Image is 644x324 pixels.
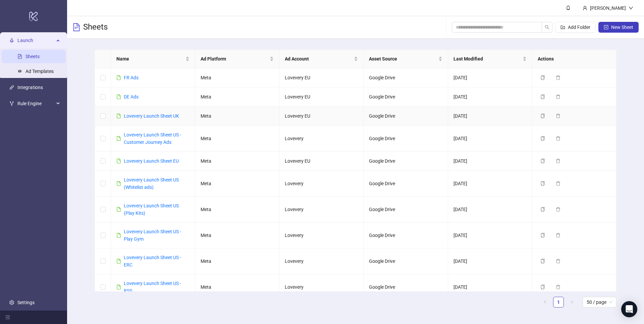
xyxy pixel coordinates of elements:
[279,197,364,222] td: Lovevery
[568,25,590,30] span: Add Folder
[545,25,549,30] span: search
[587,4,629,12] div: [PERSON_NAME]
[279,171,364,197] td: Lovevery
[17,97,54,110] span: Rule Engine
[448,222,532,248] td: [DATE]
[540,207,545,212] span: copy
[566,5,571,10] span: bell
[195,274,279,300] td: Meta
[556,181,560,186] span: delete
[195,171,279,197] td: Meta
[364,274,448,300] td: Google Drive
[540,297,550,308] button: left
[116,159,121,163] span: file
[540,285,545,289] span: copy
[195,87,279,107] td: Meta
[556,285,560,289] span: delete
[583,297,616,308] div: Page Size
[448,68,532,87] td: [DATE]
[279,87,364,107] td: Lovevery EU
[279,68,364,87] td: Lovevery EU
[556,233,560,238] span: delete
[279,222,364,248] td: Lovevery
[540,159,545,163] span: copy
[364,222,448,248] td: Google Drive
[621,301,637,317] div: Open Intercom Messenger
[5,315,10,320] span: menu-fold
[111,50,195,68] th: Name
[124,132,181,145] a: Lovevery Launch Sheet US - Customer Journey Ads
[195,50,279,68] th: Ad Platform
[201,55,268,63] span: Ad Platform
[124,255,181,268] a: Lovevery Launch Sheet US - ERC
[195,126,279,152] td: Meta
[116,233,121,238] span: file
[555,22,596,33] button: Add Folder
[448,197,532,222] td: [DATE]
[540,181,545,186] span: copy
[448,87,532,107] td: [DATE]
[195,197,279,222] td: Meta
[553,297,564,308] li: 1
[72,23,80,31] span: file-text
[556,94,560,99] span: delete
[369,55,437,63] span: Asset Source
[364,87,448,107] td: Google Drive
[629,6,633,10] span: down
[567,297,577,308] li: Next Page
[540,259,545,264] span: copy
[364,107,448,126] td: Google Drive
[116,55,184,63] span: Name
[116,75,121,80] span: file
[195,248,279,274] td: Meta
[540,233,545,238] span: copy
[587,297,612,307] span: 50 / page
[532,50,616,68] th: Actions
[116,181,121,186] span: file
[116,259,121,264] span: file
[560,25,565,30] span: folder-add
[279,126,364,152] td: Lovevery
[364,197,448,222] td: Google Drive
[279,107,364,126] td: Lovevery EU
[124,94,139,99] a: DE Ads
[195,68,279,87] td: Meta
[453,55,521,63] span: Last Modified
[116,94,121,99] span: file
[195,222,279,248] td: Meta
[195,107,279,126] td: Meta
[448,171,532,197] td: [DATE]
[25,54,40,59] a: Sheets
[448,274,532,300] td: [DATE]
[556,207,560,212] span: delete
[448,152,532,171] td: [DATE]
[17,34,54,47] span: Launch
[116,285,121,289] span: file
[556,114,560,118] span: delete
[556,136,560,141] span: delete
[9,101,14,106] span: fork
[364,152,448,171] td: Google Drive
[540,297,550,308] li: Previous Page
[556,75,560,80] span: delete
[9,38,14,43] span: rocket
[124,203,179,216] a: Lovevery Launch Sheet US (Play Kits)
[553,297,563,307] a: 1
[124,158,179,164] a: Lovevery Launch Sheet EU
[598,22,639,33] button: New Sheet
[285,55,353,63] span: Ad Account
[604,25,608,30] span: plus-square
[83,22,108,33] h3: Sheets
[195,152,279,171] td: Meta
[556,259,560,264] span: delete
[543,300,547,304] span: left
[556,159,560,163] span: delete
[540,75,545,80] span: copy
[124,113,179,119] a: Lovevery Launch Sheet UK
[364,171,448,197] td: Google Drive
[279,50,364,68] th: Ad Account
[17,300,35,305] a: Settings
[279,274,364,300] td: Lovevery
[124,229,181,242] a: Lovevery Launch Sheet US - Play Gym
[567,297,577,308] button: right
